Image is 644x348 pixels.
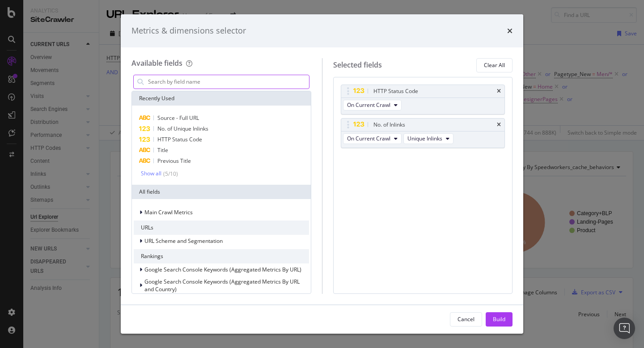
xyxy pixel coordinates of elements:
[157,146,168,154] span: Title
[132,91,311,106] div: Recently Used
[507,25,513,37] div: times
[403,133,453,144] button: Unique Inlinks
[131,58,182,68] div: Available fields
[458,315,475,323] div: Cancel
[614,318,635,339] div: Open Intercom Messenger
[121,14,523,334] div: modal
[131,25,246,37] div: Metrics & dimensions selector
[450,312,482,327] button: Cancel
[497,122,501,127] div: times
[497,89,501,94] div: times
[333,60,382,70] div: Selected fields
[341,118,505,148] div: No. of InlinkstimesOn Current CrawlUnique Inlinks
[144,266,301,273] span: Google Search Console Keywords (Aggregated Metrics By URL)
[347,135,390,142] span: On Current Crawl
[343,100,402,110] button: On Current Crawl
[144,208,193,216] span: Main Crawl Metrics
[147,75,309,89] input: Search by field name
[161,170,178,178] div: ( 5 / 10 )
[347,101,390,109] span: On Current Crawl
[134,221,309,235] div: URLs
[141,170,161,177] div: Show all
[343,133,402,144] button: On Current Crawl
[132,185,311,199] div: All fields
[373,87,418,96] div: HTTP Status Code
[157,114,199,122] span: Source - Full URL
[341,85,505,115] div: HTTP Status CodetimesOn Current Crawl
[144,278,300,293] span: Google Search Console Keywords (Aggregated Metrics By URL and Country)
[157,157,191,165] span: Previous Title
[157,136,202,143] span: HTTP Status Code
[486,312,513,327] button: Build
[407,135,442,142] span: Unique Inlinks
[493,315,505,323] div: Build
[157,125,208,132] span: No. of Unique Inlinks
[476,58,513,72] button: Clear All
[373,120,405,129] div: No. of Inlinks
[134,249,309,263] div: Rankings
[484,61,505,69] div: Clear All
[144,237,223,245] span: URL Scheme and Segmentation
